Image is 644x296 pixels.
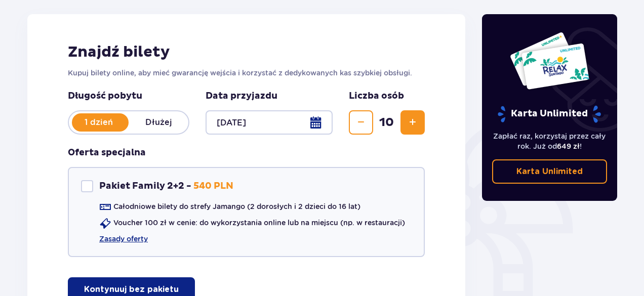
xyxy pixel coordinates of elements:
[349,90,404,102] p: Liczba osób
[68,43,425,62] h2: Znajdź bilety
[400,110,425,135] button: Zwiększ
[68,90,189,102] p: Długość pobytu
[113,201,360,212] p: Całodniowe bilety do strefy Jamango (2 dorosłych i 2 dzieci do 16 lat)
[349,110,373,135] button: Zmniejsz
[516,166,583,177] p: Karta Unlimited
[206,90,277,102] p: Data przyjazdu
[375,115,398,130] span: 10
[129,117,188,128] p: Dłużej
[497,105,602,123] p: Karta Unlimited
[492,159,608,184] a: Karta Unlimited
[99,234,148,244] a: Zasady oferty
[99,180,191,192] p: Pakiet Family 2+2 -
[193,180,233,192] p: 540 PLN
[69,117,129,128] p: 1 dzień
[492,131,608,151] p: Zapłać raz, korzystaj przez cały rok. Już od !
[84,284,179,295] p: Kontynuuj bez pakietu
[557,142,580,150] span: 649 zł
[68,68,425,78] p: Kupuj bilety online, aby mieć gwarancję wejścia i korzystać z dedykowanych kas szybkiej obsługi.
[509,31,590,90] img: Dwie karty całoroczne do Suntago z napisem 'UNLIMITED RELAX', na białym tle z tropikalnymi liśćmi...
[68,147,146,159] h3: Oferta specjalna
[113,218,405,228] p: Voucher 100 zł w cenie: do wykorzystania online lub na miejscu (np. w restauracji)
